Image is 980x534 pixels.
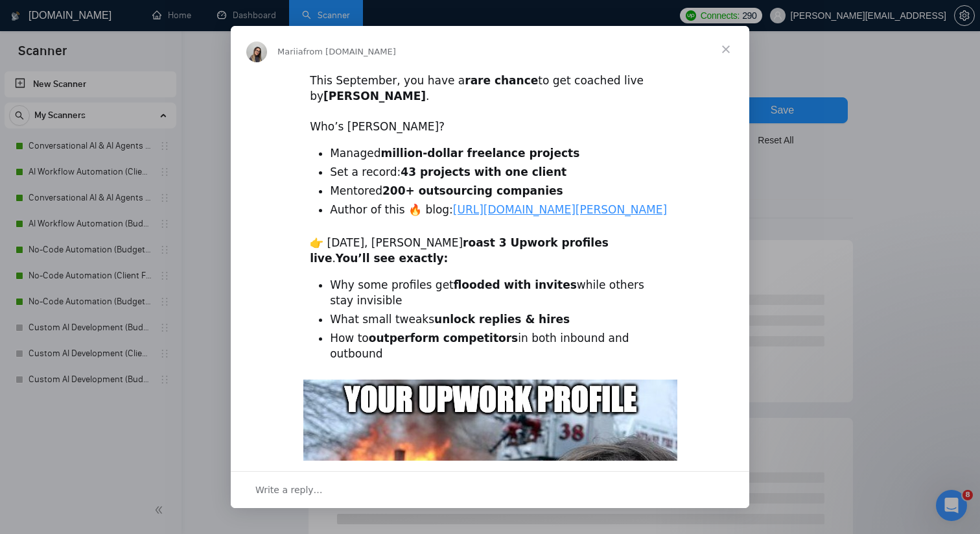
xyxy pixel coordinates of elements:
span: from [DOMAIN_NAME] [303,47,396,56]
li: Managed [330,146,670,162]
li: How to in both inbound and outbound [330,331,670,362]
b: 43 projects with one client [401,165,566,178]
li: Mentored [330,184,670,199]
div: 👉 [DATE], [PERSON_NAME] . [310,236,670,267]
span: Write a reply… [255,481,323,498]
li: Why some profiles get while others stay invisible [330,278,670,309]
b: roast 3 Upwork profiles live [310,236,609,265]
div: This September, you have a to get coached live by . ​ Who’s [PERSON_NAME]? [310,73,670,135]
img: Profile image for Mariia [246,42,267,62]
b: flooded with invites [454,278,577,291]
li: Author of this 🔥 blog: [330,202,670,218]
b: million-dollar freelance projects [380,147,579,160]
b: outperform competitors [369,332,519,345]
li: What small tweaks [330,312,670,328]
span: Close [703,26,749,73]
div: Open conversation and reply [231,471,749,508]
b: [PERSON_NAME] [323,90,426,103]
b: You’ll see exactly: [336,252,449,265]
span: Mariia [277,47,303,56]
b: unlock replies & hires [434,313,570,326]
a: [URL][DOMAIN_NAME][PERSON_NAME] [453,203,667,216]
b: rare chance [465,74,538,87]
li: Set a record: [330,165,670,180]
b: 200+ outsourcing companies [382,184,563,197]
